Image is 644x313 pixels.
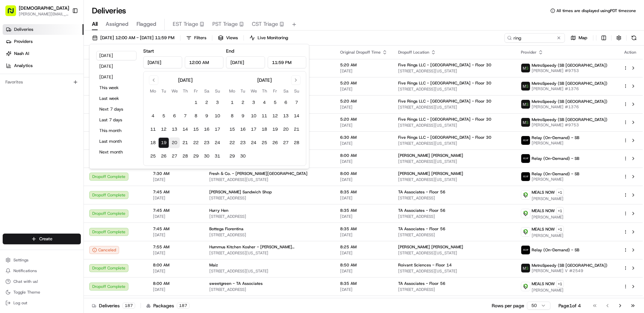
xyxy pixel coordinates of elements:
[532,104,607,110] span: [PERSON_NAME] #1376
[398,86,510,92] span: [STREET_ADDRESS][US_STATE]
[153,262,199,268] span: 8:00 AM
[259,87,270,95] th: Thursday
[169,137,180,148] button: 20
[169,111,180,121] button: 6
[259,97,270,108] button: 4
[209,214,329,219] span: [STREET_ADDRESS]
[532,63,607,68] span: MetroSpeedy (SB [GEOGRAPHIC_DATA])
[17,43,111,50] input: Clear
[521,191,530,199] img: melas_now_logo.png
[340,141,387,146] span: [DATE]
[340,99,387,104] span: 5:20 AM
[398,281,445,286] span: TA Associates - Floor 56
[248,137,259,148] button: 24
[532,190,555,195] span: MEALS NOW
[556,280,564,288] button: +1
[398,105,510,110] span: [STREET_ADDRESS][US_STATE]
[3,24,84,35] a: Deliveries
[398,244,463,250] span: [PERSON_NAME] [PERSON_NAME]
[96,51,137,60] button: [DATE]
[248,124,259,135] button: 17
[148,151,158,162] button: 25
[209,177,329,182] span: [STREET_ADDRESS][US_STATE]
[3,266,81,275] button: Notifications
[209,208,228,213] span: Hurry Hen
[579,35,587,41] span: Map
[398,80,491,86] span: Five Rings LLC - [GEOGRAPHIC_DATA] - Floor 30
[291,111,302,121] button: 14
[340,159,387,164] span: [DATE]
[532,227,555,232] span: MEALS NOW
[398,68,510,74] span: [STREET_ADDRESS][US_STATE]
[556,8,636,13] span: All times are displayed using PDT timezone
[532,156,579,161] span: Relay (On-Demand) - SB
[291,87,302,95] th: Sunday
[19,11,69,17] span: [PERSON_NAME][EMAIL_ADDRESS][DOMAIN_NAME]
[398,177,510,182] span: [STREET_ADDRESS][US_STATE]
[209,250,329,256] span: [STREET_ADDRESS][US_STATE]
[340,287,387,292] span: [DATE]
[521,154,530,163] img: relay_logo_black.png
[629,33,639,43] button: Refresh
[521,172,530,181] img: relay_logo_black.png
[521,100,530,109] img: metro_speed_logo.png
[247,33,291,43] button: Live Monitoring
[7,64,19,76] img: 1736555255976-a54dd68f-1ca7-489b-9aae-adbdc363a1c4
[340,62,387,68] span: 5:20 AM
[13,300,27,306] span: Log out
[270,111,280,121] button: 12
[3,36,84,47] a: Providers
[270,97,280,108] button: 5
[67,114,81,119] span: Pylon
[148,137,158,148] button: 18
[212,20,238,28] span: PST Triage
[623,50,637,55] div: Action
[201,151,212,162] button: 30
[556,189,564,196] button: +1
[158,124,169,135] button: 12
[212,151,223,162] button: 31
[14,39,33,45] span: Providers
[209,171,308,176] span: Fresh & Co. - [PERSON_NAME][GEOGRAPHIC_DATA]
[3,255,81,265] button: Settings
[248,111,259,121] button: 10
[340,123,387,128] span: [DATE]
[532,135,579,140] span: Relay (On-Demand) - SB
[191,111,201,121] button: 8
[89,33,177,43] button: [DATE] 12:00 AM - [DATE] 11:59 PM
[201,111,212,121] button: 9
[398,232,510,238] span: [STREET_ADDRESS]
[398,50,429,55] span: Dropoff Location
[340,226,387,232] span: 8:35 AM
[209,232,329,238] span: [STREET_ADDRESS]
[47,113,81,119] a: Powered byPylon
[191,151,201,162] button: 29
[237,97,248,108] button: 2
[23,71,85,76] div: We're available if you need us!
[340,117,387,122] span: 5:20 AM
[558,302,581,309] div: Page 1 of 4
[209,268,329,274] span: [STREET_ADDRESS][US_STATE]
[340,177,387,182] span: [DATE]
[158,137,169,148] button: 19
[280,137,291,148] button: 27
[212,124,223,135] button: 17
[183,33,209,43] button: Filters
[398,250,510,256] span: [STREET_ADDRESS][US_STATE]
[291,124,302,135] button: 21
[237,137,248,148] button: 23
[398,135,491,140] span: Five Rings LLC - [GEOGRAPHIC_DATA] - Floor 30
[209,189,272,195] span: [PERSON_NAME] Sandwich Shop
[153,177,199,182] span: [DATE]
[398,141,510,146] span: [STREET_ADDRESS][US_STATE]
[209,287,329,292] span: [STREET_ADDRESS]
[291,75,301,85] button: Go to next month
[226,48,234,54] label: End
[153,244,199,250] span: 7:55 AM
[143,48,154,54] label: Start
[340,244,387,250] span: 8:25 AM
[209,244,329,250] span: Hummus Kitchen Kosher - [PERSON_NAME][GEOGRAPHIC_DATA][PERSON_NAME]
[398,287,510,292] span: [STREET_ADDRESS]
[398,262,452,268] span: Roivant Sciences - Floor 14
[92,5,126,16] h1: Deliveries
